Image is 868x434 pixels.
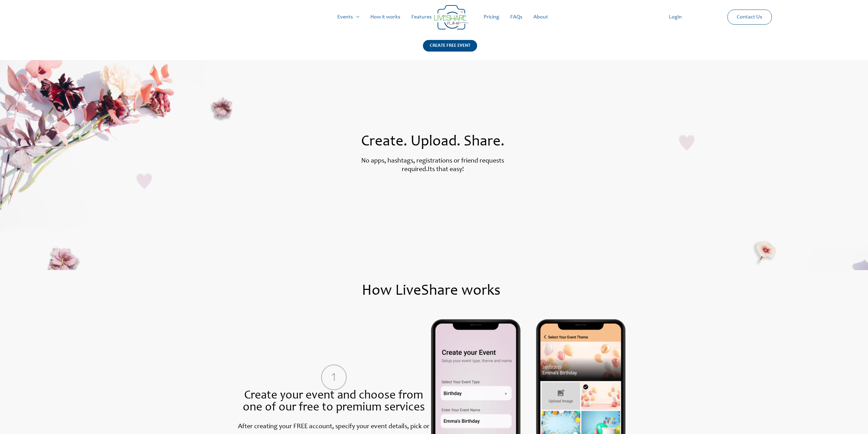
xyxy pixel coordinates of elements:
img: hiw_step_one [321,365,347,390]
a: Contact Us [731,10,768,24]
label: Its that easy! [428,166,464,173]
a: Login [663,6,687,28]
img: Group 14 | Live Photo Slideshow for Events | Create Free Events Album for Any Occasion [434,5,468,30]
a: CREATE FREE EVENT [423,40,477,60]
label: No apps, hashtags, registrations or friend requests required. [361,158,504,173]
div: CREATE FREE EVENT [423,40,477,52]
nav: Site Navigation [12,6,856,28]
a: FAQs [505,6,528,28]
a: How it works [365,6,406,28]
span: Create your event and choose from one of our free to premium services [243,390,425,414]
a: About [528,6,554,28]
h1: How LiveShare works [90,284,772,299]
a: Pricing [478,6,505,28]
span: Create. Upload. Share. [361,135,504,150]
a: Events [332,6,365,28]
a: Features [406,6,437,28]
